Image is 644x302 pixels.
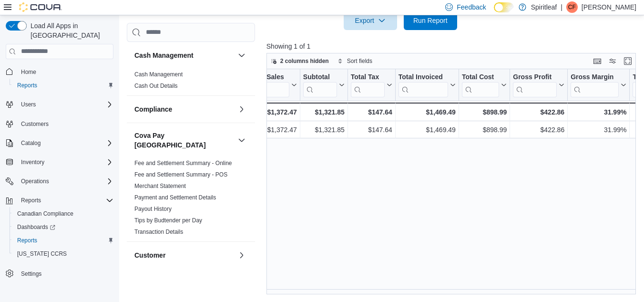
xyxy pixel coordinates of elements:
[17,176,53,187] button: Operations
[2,194,117,207] button: Reports
[27,21,113,40] span: Load All Apps in [GEOGRAPHIC_DATA]
[134,193,216,201] span: Payment and Settlement Details
[127,157,255,241] div: Cova Pay [GEOGRAPHIC_DATA]
[462,73,499,82] div: Total Cost
[513,124,564,135] div: $422.86
[134,194,216,200] a: Payment and Settlement Details
[17,118,113,130] span: Customers
[13,235,41,246] a: Reports
[462,106,507,118] div: $898.99
[236,49,247,61] button: Cash Management
[17,82,37,89] span: Reports
[17,156,113,168] span: Inventory
[267,55,333,67] button: 2 columns hidden
[347,57,372,65] span: Sort fields
[607,55,618,67] button: Display options
[134,82,178,89] a: Cash Out Details
[134,104,172,114] h3: Compliance
[13,80,41,91] a: Reports
[266,42,640,51] p: Showing 1 of 1
[21,139,41,147] span: Catalog
[399,124,456,135] div: $1,469.49
[303,106,345,118] div: $1,321.85
[134,159,232,166] a: Fee and Settlement Summary - Online
[399,106,456,118] div: $1,469.49
[457,2,486,12] span: Feedback
[21,158,44,166] span: Inventory
[236,249,247,260] button: Customer
[134,171,227,177] a: Fee and Settlement Summary - POS
[513,106,564,118] div: $422.86
[462,73,507,97] button: Total Cost
[134,205,172,212] span: Payout History
[134,228,183,235] a: Transaction Details
[21,197,41,204] span: Reports
[513,73,557,97] div: Gross Profit
[245,73,289,82] div: Gross Sales
[17,237,37,244] span: Reports
[303,73,337,82] div: Subtotal
[134,71,183,77] a: Cash Management
[462,73,499,97] div: Total Cost
[399,73,456,97] button: Total Invoiced
[561,1,562,13] p: |
[2,65,117,79] button: Home
[21,68,36,76] span: Home
[351,106,392,118] div: $147.64
[2,136,117,150] button: Catalog
[303,124,345,135] div: $1,321.85
[245,73,297,97] button: Gross Sales
[236,103,247,115] button: Compliance
[349,11,391,30] span: Export
[134,82,178,89] span: Cash Out Details
[134,104,234,114] button: Compliance
[351,124,392,135] div: $147.64
[571,73,626,97] button: Gross Margin
[134,182,186,189] a: Merchant Statement
[351,73,385,82] div: Total Tax
[399,73,448,97] div: Total Invoiced
[10,79,117,92] button: Reports
[334,55,376,67] button: Sort fields
[13,80,113,91] span: Reports
[17,268,45,280] a: Settings
[17,99,113,110] span: Users
[571,124,626,135] div: 31.99%
[404,11,457,30] button: Run Report
[17,137,113,149] span: Catalog
[351,73,392,97] button: Total Tax
[13,208,77,219] a: Canadian Compliance
[17,66,40,78] a: Home
[236,134,247,146] button: Cova Pay [GEOGRAPHIC_DATA]
[21,177,49,185] span: Operations
[566,1,578,13] div: Chelsea F
[622,55,634,67] button: Enter fullscreen
[10,234,117,247] button: Reports
[134,50,194,60] h3: Cash Management
[17,223,55,231] span: Dashboards
[127,68,255,95] div: Cash Management
[21,101,36,108] span: Users
[134,205,172,212] a: Payout History
[245,73,289,97] div: Gross Sales
[245,106,297,118] div: $1,372.47
[17,195,113,206] span: Reports
[17,210,73,218] span: Canadian Compliance
[17,195,45,206] button: Reports
[494,12,494,13] span: Dark Mode
[134,217,202,223] a: Tips by Budtender per Day
[2,175,117,188] button: Operations
[17,66,113,78] span: Home
[10,220,117,234] a: Dashboards
[280,57,329,65] span: 2 columns hidden
[134,182,186,189] span: Merchant Statement
[17,118,52,130] a: Customers
[134,250,234,260] button: Customer
[571,73,619,97] div: Gross Margin
[531,1,557,13] p: Spiritleaf
[10,247,117,260] button: [US_STATE] CCRS
[134,170,227,178] span: Fee and Settlement Summary - POS
[13,248,113,260] span: Washington CCRS
[513,73,557,82] div: Gross Profit
[134,228,183,235] span: Transaction Details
